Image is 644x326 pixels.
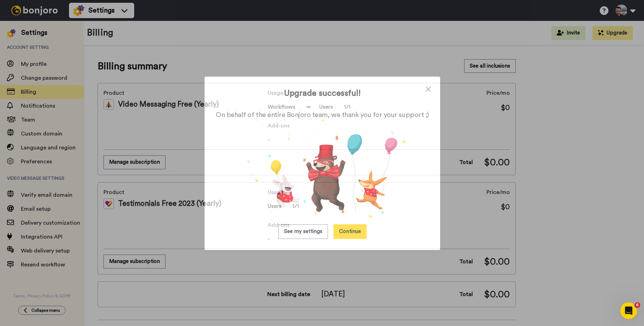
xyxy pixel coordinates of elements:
span: 6 [635,302,640,308]
img: upgrade-success.gif [235,120,409,224]
h1: Upgrade successful! [284,88,361,99]
iframe: Intercom live chat [620,302,637,319]
button: See my settings [278,224,328,239]
button: Continue [333,224,367,239]
h2: On behalf of the entire Bonjoro team, we thank you for your support ;) [216,110,429,120]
